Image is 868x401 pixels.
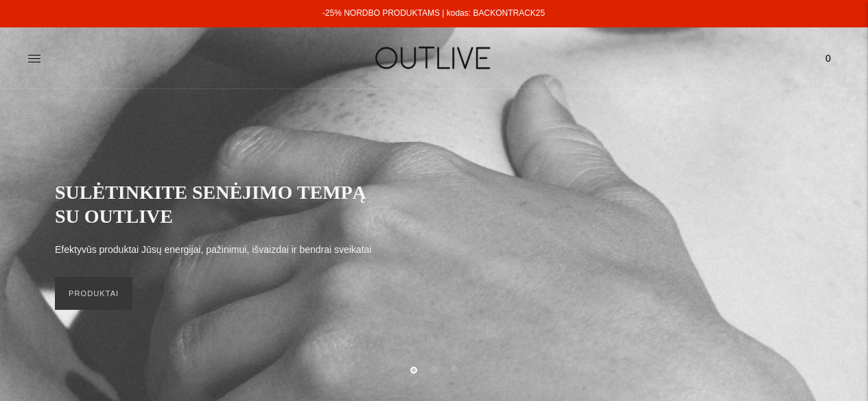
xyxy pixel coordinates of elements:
button: Move carousel to slide 2 [431,365,438,372]
h2: SULĖTINKITE SENĖJIMO TEMPĄ SU OUTLIVE [55,180,384,228]
p: Efektyvūs produktai Jūsų energijai, pažinimui, išvaizdai ir bendrai sveikatai [55,242,371,258]
span: 0 [819,49,838,68]
button: Move carousel to slide 3 [451,365,458,372]
a: -25% NORDBO PRODUKTAMS | kodas: BACKONTRACK25 [322,8,545,18]
button: Move carousel to slide 1 [410,367,417,374]
img: OUTLIVE [349,34,520,82]
a: 0 [816,43,841,73]
a: PRODUKTAI [55,277,132,310]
